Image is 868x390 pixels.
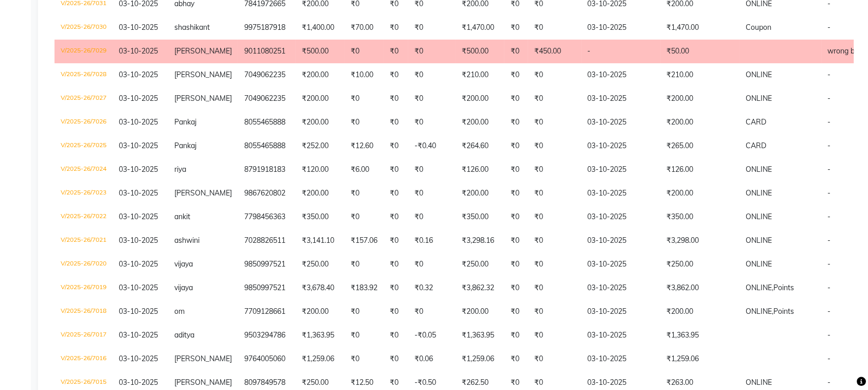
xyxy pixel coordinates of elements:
[119,378,158,387] span: 03-10-2025
[456,63,504,87] td: ₹210.00
[528,229,582,253] td: ₹0
[55,300,113,324] td: V/2025-26/7018
[504,87,528,111] td: ₹0
[296,347,345,371] td: ₹1,259.06
[408,347,456,371] td: ₹0.06
[456,16,504,40] td: ₹1,470.00
[119,212,158,221] span: 03-10-2025
[456,205,504,229] td: ₹350.00
[582,300,661,324] td: 03-10-2025
[456,134,504,158] td: ₹264.60
[661,324,740,347] td: ₹1,363.95
[119,307,158,316] span: 03-10-2025
[238,182,296,205] td: 9867620802
[582,134,661,158] td: 03-10-2025
[174,23,210,32] span: shashikant
[582,324,661,347] td: 03-10-2025
[384,229,408,253] td: ₹0
[55,40,113,63] td: V/2025-26/7029
[296,87,345,111] td: ₹200.00
[384,324,408,347] td: ₹0
[504,40,528,63] td: ₹0
[345,229,384,253] td: ₹157.06
[345,158,384,182] td: ₹6.00
[296,324,345,347] td: ₹1,363.95
[384,276,408,300] td: ₹0
[828,23,831,32] span: -
[582,16,661,40] td: 03-10-2025
[746,117,767,127] span: CARD
[828,70,831,79] span: -
[408,182,456,205] td: ₹0
[504,205,528,229] td: ₹0
[456,182,504,205] td: ₹200.00
[238,63,296,87] td: 7049062235
[238,229,296,253] td: 7028826511
[345,347,384,371] td: ₹0
[174,378,232,387] span: [PERSON_NAME]
[296,253,345,276] td: ₹250.00
[408,40,456,63] td: ₹0
[345,134,384,158] td: ₹12.60
[119,23,158,32] span: 03-10-2025
[296,63,345,87] td: ₹200.00
[55,229,113,253] td: V/2025-26/7021
[408,87,456,111] td: ₹0
[55,182,113,205] td: V/2025-26/7023
[174,259,193,269] span: vijaya
[174,307,185,316] span: om
[746,165,772,174] span: ONLINE
[528,111,582,134] td: ₹0
[661,253,740,276] td: ₹250.00
[174,236,200,245] span: ashwini
[746,236,772,245] span: ONLINE
[119,165,158,174] span: 03-10-2025
[746,23,772,32] span: Coupon
[408,324,456,347] td: -₹0.05
[119,188,158,198] span: 03-10-2025
[456,300,504,324] td: ₹200.00
[55,347,113,371] td: V/2025-26/7016
[408,205,456,229] td: ₹0
[345,40,384,63] td: ₹0
[384,87,408,111] td: ₹0
[55,111,113,134] td: V/2025-26/7026
[504,347,528,371] td: ₹0
[55,324,113,347] td: V/2025-26/7017
[408,229,456,253] td: ₹0.16
[661,276,740,300] td: ₹3,862.00
[504,63,528,87] td: ₹0
[504,300,528,324] td: ₹0
[528,134,582,158] td: ₹0
[528,347,582,371] td: ₹0
[582,347,661,371] td: 03-10-2025
[408,276,456,300] td: ₹0.32
[528,253,582,276] td: ₹0
[174,46,232,56] span: [PERSON_NAME]
[504,276,528,300] td: ₹0
[661,134,740,158] td: ₹265.00
[408,63,456,87] td: ₹0
[746,70,772,79] span: ONLINE
[408,253,456,276] td: ₹0
[408,134,456,158] td: -₹0.40
[746,283,774,292] span: ONLINE,
[774,283,794,292] span: Points
[746,212,772,221] span: ONLINE
[238,205,296,229] td: 7798456363
[582,63,661,87] td: 03-10-2025
[528,40,582,63] td: ₹450.00
[528,300,582,324] td: ₹0
[345,16,384,40] td: ₹70.00
[174,188,232,198] span: [PERSON_NAME]
[661,205,740,229] td: ₹350.00
[528,63,582,87] td: ₹0
[746,307,774,316] span: ONLINE,
[456,87,504,111] td: ₹200.00
[238,111,296,134] td: 8055465888
[119,283,158,292] span: 03-10-2025
[661,87,740,111] td: ₹200.00
[828,283,831,292] span: -
[661,158,740,182] td: ₹126.00
[345,300,384,324] td: ₹0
